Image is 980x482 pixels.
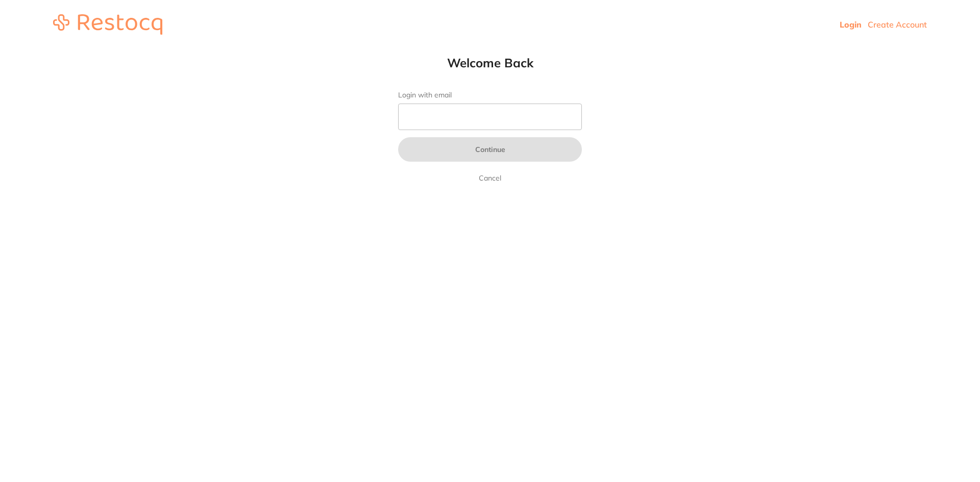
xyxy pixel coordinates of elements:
[378,55,602,70] h1: Welcome Back
[840,19,862,30] a: Login
[398,137,582,162] button: Continue
[477,172,503,184] a: Cancel
[53,14,162,35] img: restocq_logo.svg
[398,91,582,99] label: Login with email
[868,19,927,30] a: Create Account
